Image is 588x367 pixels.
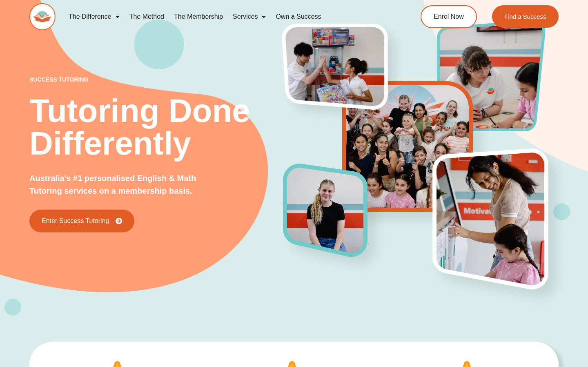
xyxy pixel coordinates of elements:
[29,95,283,160] h2: Tutoring Done Differently
[271,7,326,26] a: Own a Success
[29,210,134,232] a: Enter Success Tutoring
[64,7,390,26] nav: Menu
[29,77,283,82] p: success tutoring
[29,172,215,197] p: Australia's #1 personalised English & Math Tutoring services on a membership basis.
[169,7,228,26] a: The Membership
[125,7,169,26] a: The Method
[421,5,477,28] a: Enrol Now
[492,5,559,28] a: Find a Success
[42,218,109,224] span: Enter Success Tutoring
[64,7,125,26] a: The Difference
[228,7,271,26] a: Services
[504,13,546,20] span: Find a Success
[434,13,464,20] span: Enrol Now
